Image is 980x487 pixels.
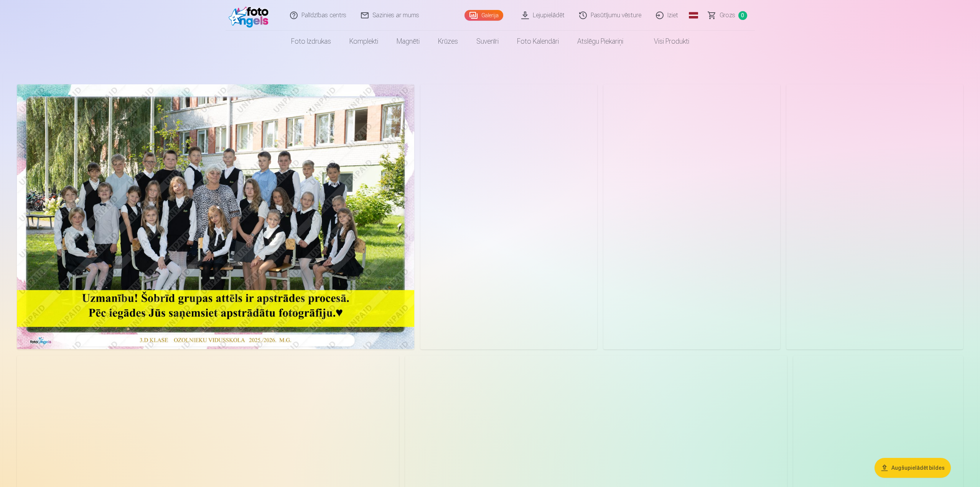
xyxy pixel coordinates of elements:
[875,458,951,478] button: Augšupielādēt bildes
[738,11,747,20] span: 0
[229,3,273,28] img: /fa1
[508,31,568,52] a: Foto kalendāri
[464,10,503,21] a: Galerija
[282,31,340,52] a: Foto izdrukas
[429,31,467,52] a: Krūzes
[340,31,387,52] a: Komplekti
[632,31,698,52] a: Visi produkti
[568,31,632,52] a: Atslēgu piekariņi
[720,11,735,20] span: Grozs
[387,31,429,52] a: Magnēti
[467,31,508,52] a: Suvenīri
